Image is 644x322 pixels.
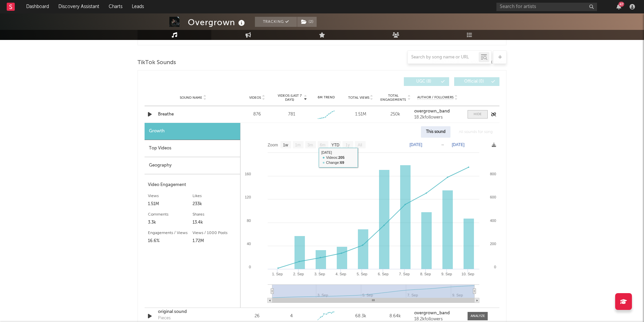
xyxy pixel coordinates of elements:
[358,143,362,147] text: All
[417,95,453,100] span: Author / Followers
[616,4,621,9] button: 47
[241,111,273,118] div: 876
[314,272,325,276] text: 3. Sep
[414,311,461,316] a: overgrown_band
[193,229,237,237] div: Views / 1000 Posts
[290,313,293,320] div: 4
[249,96,261,100] span: Videos
[158,309,228,315] a: original sound
[462,272,474,276] text: 10. Sep
[421,126,450,138] div: This sound
[345,313,376,320] div: 68.3k
[145,123,240,140] div: Growth
[380,313,411,320] div: 8.64k
[490,242,496,246] text: 200
[494,265,496,269] text: 0
[293,272,304,276] text: 2. Sep
[345,143,350,147] text: 1y
[414,317,461,322] div: 18.2k followers
[148,181,237,189] div: Video Engagement
[241,313,273,320] div: 26
[331,143,339,147] text: YTD
[378,272,389,276] text: 6. Sep
[311,95,342,100] div: 6M Trend
[420,272,431,276] text: 8. Sep
[490,172,496,176] text: 800
[268,143,278,147] text: Zoom
[188,17,247,28] div: Overgrown
[345,111,376,118] div: 1.51M
[158,111,228,118] a: Breathe
[619,2,624,7] div: 47
[496,3,597,11] input: Search for artists
[148,211,193,219] div: Comments
[490,195,496,199] text: 600
[454,126,498,138] div: All sounds for song
[288,111,295,118] div: 781
[158,315,171,322] div: Pieces
[245,172,251,176] text: 160
[148,219,193,227] div: 3.3k
[193,237,237,245] div: 1.72M
[148,237,193,245] div: 16.6%
[148,200,193,208] div: 1.51M
[454,77,499,86] button: Official(0)
[247,242,251,246] text: 40
[408,55,479,60] input: Search by song name or URL
[414,109,461,114] a: overgrown_band
[399,272,410,276] text: 7. Sep
[408,80,439,84] span: UGC ( 8 )
[441,272,452,276] text: 9. Sep
[335,272,346,276] text: 4. Sep
[245,195,251,199] text: 120
[410,142,422,147] text: [DATE]
[380,94,407,102] span: Total Engagements
[414,311,450,315] strong: overgrown_band
[320,143,326,147] text: 6m
[490,219,496,223] text: 400
[247,219,251,223] text: 80
[193,200,237,208] div: 233k
[255,17,297,27] button: Tracking
[145,140,240,157] div: Top Videos
[357,272,367,276] text: 5. Sep
[297,17,317,27] button: (2)
[148,192,193,200] div: Views
[404,77,449,86] button: UGC(8)
[295,143,301,147] text: 1m
[440,142,444,147] text: →
[145,157,240,174] div: Geography
[297,17,317,27] span: ( 2 )
[459,80,489,84] span: Official ( 0 )
[283,143,288,147] text: 1w
[348,96,369,100] span: Total Views
[414,109,450,113] strong: overgrown_band
[308,143,313,147] text: 3m
[276,94,303,102] span: Videos (last 7 days)
[452,142,465,147] text: [DATE]
[272,272,283,276] text: 1. Sep
[249,265,251,269] text: 0
[193,219,237,227] div: 13.4k
[180,96,202,100] span: Sound Name
[380,111,411,118] div: 250k
[193,211,237,219] div: Shares
[414,115,461,120] div: 18.2k followers
[193,192,237,200] div: Likes
[148,229,193,237] div: Engagements / Views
